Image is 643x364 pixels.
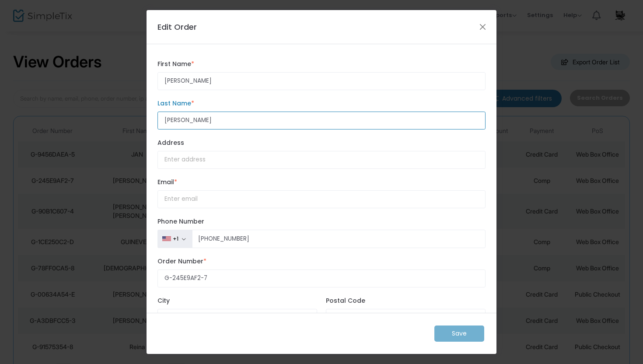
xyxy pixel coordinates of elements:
input: Enter email [157,190,486,208]
input: Enter address [157,151,486,169]
input: Enter Order Number [157,269,486,287]
label: Email [157,178,486,187]
label: Last Name [157,99,486,108]
label: Phone Number [157,217,486,226]
label: Order Number [157,257,486,266]
input: Postal Code [326,309,486,327]
input: Phone Number [192,230,486,248]
label: First Name [157,59,486,69]
input: Enter last name [157,112,486,129]
h4: Edit Order [157,21,197,33]
button: +1 [157,230,192,248]
label: City [157,296,317,305]
div: +1 [173,235,178,242]
input: Enter first name [157,72,486,90]
label: Postal Code [326,296,486,305]
label: Address [157,138,486,147]
input: City [157,309,317,327]
button: Close [477,21,489,32]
